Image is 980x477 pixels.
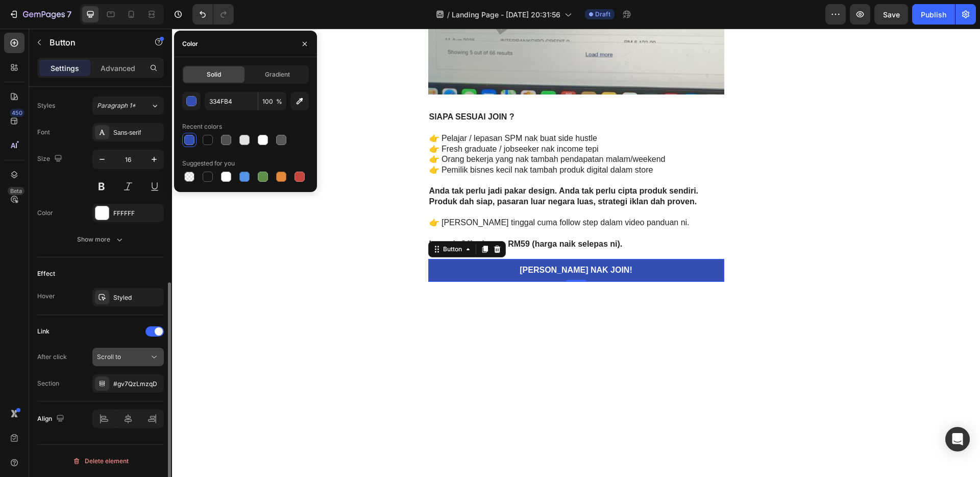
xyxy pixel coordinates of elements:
p: Button [50,36,136,49]
div: Color [182,39,198,49]
button: Scroll to [92,348,164,366]
span: Scroll to [97,353,121,361]
div: Font [37,128,50,137]
div: Color [37,208,53,218]
div: Button [269,216,292,225]
strong: Produk dah siap, pasaran luar negara luas, strategi iklan dah proven. [257,169,525,177]
p: Advanced [101,63,135,74]
p: 👉 Pelajar / lepasan SPM nak buat side hustle [257,105,551,115]
div: Rich Text Editor. Editing area: main [256,82,552,148]
button: Publish [912,4,955,25]
div: Suggested for you [182,159,235,168]
div: Effect [37,269,55,278]
span: Paragraph 1* [97,101,136,110]
div: Styles [37,101,55,110]
div: Rich Text Editor. Editing area: main [348,236,460,247]
div: Delete element [72,455,129,467]
span: Gradient [265,70,290,79]
button: Paragraph 1* [92,97,164,115]
div: Sans-serif [113,128,161,137]
p: 👉 Pemilik bisnes kecil nak tambah produk digital dalam store [257,136,551,147]
div: Styled [113,293,161,302]
span: Solid [207,70,221,79]
p: 7 [67,8,71,20]
a: Rich Text Editor. Editing area: main [256,230,552,253]
p: Settings [51,63,79,74]
div: Section [37,379,59,388]
span: Draft [595,10,610,19]
div: Size [37,152,64,166]
div: Link [37,327,50,336]
div: FFFFFF [113,209,161,218]
div: Beta [8,187,24,195]
div: Publish [921,9,946,20]
iframe: Design area [172,29,980,477]
div: Show more [77,234,125,245]
strong: SIAPA SESUAI JOIN ? [257,84,342,92]
div: Hover [37,292,55,301]
div: Open Intercom Messenger [945,427,970,451]
div: Undo/Redo [192,4,234,25]
strong: Launch Offer hanya RM59 (harga naik selepas ni). [257,211,451,220]
button: Show more [37,230,164,249]
p: 👉 Orang bekerja yang nak tambah pendapatan malam/weekend [257,126,551,136]
strong: Anda tak perlu jadi pakar design. Anda tak perlu cipta produk sendiri. [257,158,527,166]
span: / [447,9,450,20]
button: Delete element [37,453,164,469]
span: Landing Page - [DATE] 20:31:56 [452,9,560,20]
div: Rich Text Editor. Editing area: main [256,156,552,222]
input: Eg: FFFFFF [205,92,258,110]
button: 7 [4,4,76,25]
button: Save [874,4,908,25]
div: 450 [10,109,24,117]
span: Save [883,10,900,19]
div: #gv7QzLmzqD [113,379,161,389]
p: [PERSON_NAME] NAK JOIN! [348,236,460,247]
span: % [276,97,282,106]
p: 👉 [PERSON_NAME] tinggal cuma follow step dalam video panduan ni. [257,189,551,200]
div: Recent colors [182,122,222,131]
div: Align [37,412,66,426]
div: After click [37,352,67,362]
p: 👉 Fresh graduate / jobseeker nak income tepi [257,115,551,126]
